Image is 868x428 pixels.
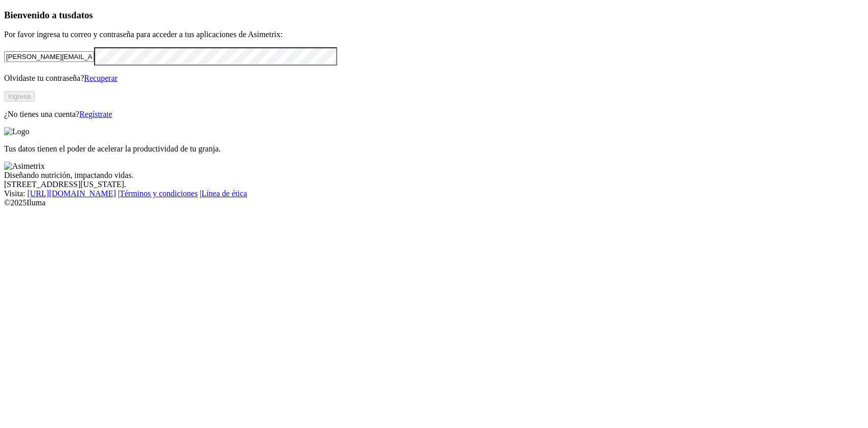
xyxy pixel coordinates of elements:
[71,10,93,20] span: datos
[27,189,116,198] a: [URL][DOMAIN_NAME]
[4,162,45,171] img: Asimetrix
[79,110,112,118] a: Regístrate
[119,189,198,198] a: Términos y condiciones
[4,127,29,136] img: Logo
[4,198,864,207] div: © 2025 Iluma
[4,10,864,21] h3: Bienvenido a tus
[4,91,35,102] button: Ingresa
[4,51,94,62] input: Tu correo
[4,180,864,189] div: [STREET_ADDRESS][US_STATE].
[4,74,864,83] p: Olvidaste tu contraseña?
[4,189,864,198] div: Visita : | |
[4,110,864,119] p: ¿No tienes una cuenta?
[201,189,247,198] a: Línea de ética
[84,74,117,82] a: Recuperar
[4,144,864,154] p: Tus datos tienen el poder de acelerar la productividad de tu granja.
[4,30,864,39] p: Por favor ingresa tu correo y contraseña para acceder a tus aplicaciones de Asimetrix:
[4,171,864,180] div: Diseñando nutrición, impactando vidas.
